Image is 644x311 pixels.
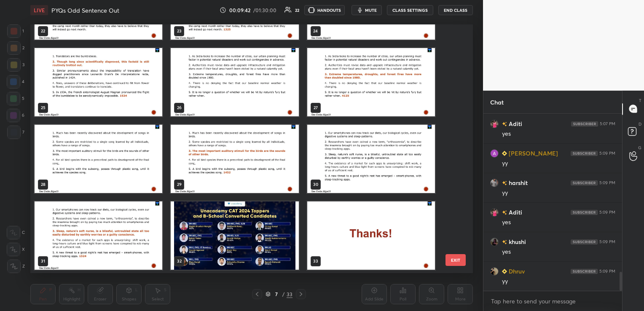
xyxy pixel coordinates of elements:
h6: khushi [507,237,526,246]
div: yes [502,218,615,227]
div: X [7,243,25,256]
img: 1b5f2bf2eb064e8cb2b3c3ebc66f1429.jpg [490,178,499,187]
img: no-rating-badge.077c3623.svg [502,122,507,126]
img: 1756725979T54S1Z.pdf [171,48,298,116]
div: yes [502,130,615,138]
div: 5:09 PM [599,180,615,185]
h6: Aditi [507,119,522,128]
p: Chat [483,91,510,113]
div: 7 [7,126,24,139]
div: 33 [287,290,292,298]
button: CLASS SETTINGS [387,5,433,15]
div: / [282,292,285,297]
h6: harshit [507,178,528,187]
h6: Dhruv [507,267,525,276]
p: G [638,145,641,151]
div: yy [502,277,615,286]
p: T [639,97,641,104]
button: End Class [438,5,473,15]
button: EXIT [445,254,466,266]
img: 4P8fHbbgJtejmAAAAAElFTkSuQmCC [571,180,598,185]
img: 4P8fHbbgJtejmAAAAAElFTkSuQmCC [571,239,598,244]
div: Z [7,260,25,273]
div: 3 [7,58,24,72]
img: 1756725979T54S1Z.pdf [35,48,162,116]
img: 1756725979T54S1Z.pdf [307,201,435,269]
h4: PYQs Odd Sentence Out [51,6,119,14]
div: 6 [7,109,24,122]
div: 7 [272,292,281,297]
img: 1756725979T54S1Z.pdf [35,125,162,193]
button: mute [352,5,382,15]
img: no-rating-badge.077c3623.svg [502,181,507,185]
div: 5:09 PM [599,150,615,155]
div: yy [502,159,615,168]
img: 4P8fHbbgJtejmAAAAAElFTkSuQmCC [571,268,598,273]
div: 4 [7,75,24,88]
img: 3 [490,149,499,157]
h6: Aditi [507,208,522,217]
div: grid [30,24,458,273]
img: 4P8fHbbgJtejmAAAAAElFTkSuQmCC [571,150,598,155]
img: no-rating-badge.077c3623.svg [502,210,507,215]
span: mute [365,7,377,13]
img: f1682927020744cc82e9f3ef39585ed9.jpg [490,267,499,275]
div: yes [502,248,615,256]
div: 5 [7,92,24,105]
img: 3 [490,119,499,128]
img: 1756725979T54S1Z.pdf [307,125,435,193]
img: 4P8fHbbgJtejmAAAAAElFTkSuQmCC [571,121,598,126]
div: 5:09 PM [599,239,615,244]
img: 4P8fHbbgJtejmAAAAAElFTkSuQmCC [571,209,598,214]
img: Learner_Badge_beginner_1_8b307cf2a0.svg [502,151,507,156]
h6: [PERSON_NAME] [507,149,558,158]
div: 2 [7,41,24,55]
p: D [639,121,641,127]
div: 5:07 PM [600,121,615,126]
img: ac539f230ef44819b486772b757141cc.jpg [490,237,499,246]
div: 5:09 PM [599,209,615,214]
div: grid [483,114,622,291]
img: 1756725979T54S1Z.pdf [35,201,162,269]
div: C [7,226,25,239]
div: LIVE [30,5,48,15]
img: 1756725979T54S1Z.pdf [307,48,435,116]
img: Learner_Badge_beginner_1_8b307cf2a0.svg [502,269,507,274]
img: 1756725979T54S1Z.pdf [171,125,298,193]
div: 22 [295,8,299,12]
div: 1 [7,24,24,38]
img: 1756725979T54S1Z.pdf [171,201,298,269]
button: HANDOUTS [304,5,345,15]
div: 5:09 PM [599,268,615,273]
img: no-rating-badge.077c3623.svg [502,240,507,244]
div: yy [502,189,615,197]
img: 3 [490,208,499,216]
